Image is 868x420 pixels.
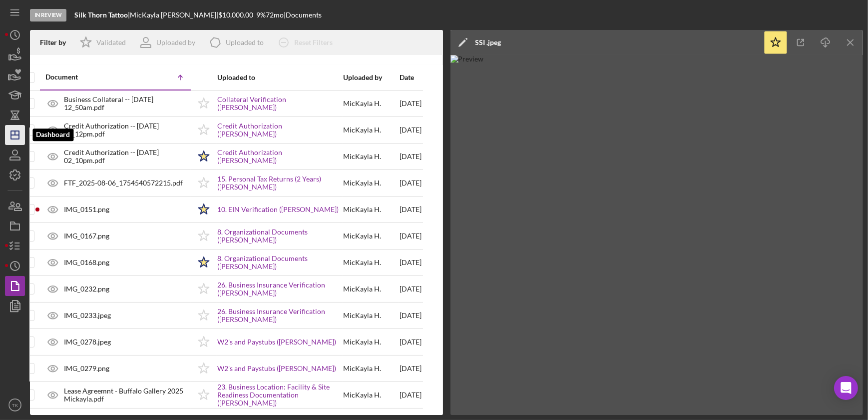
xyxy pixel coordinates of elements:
[400,356,422,381] div: [DATE]
[64,232,109,240] div: IMG_0167.png
[226,38,264,46] div: Uploaded to
[343,126,381,134] div: MicKayla H .
[343,391,381,399] div: MicKayla H .
[30,9,66,21] div: In Review
[64,311,111,319] div: IMG_0233.jpeg
[217,148,342,164] a: Credit Authorization ([PERSON_NAME])
[64,122,190,138] div: Credit Authorization -- [DATE] 04_12pm.pdf
[400,276,422,301] div: [DATE]
[400,170,422,195] div: [DATE]
[217,228,342,244] a: 8. Organizational Documents ([PERSON_NAME])
[400,250,422,275] div: [DATE]
[343,232,381,240] div: MicKayla H .
[400,73,422,81] div: Date
[5,395,25,415] button: TK
[400,117,422,142] div: [DATE]
[450,55,864,415] img: Preview
[217,281,342,297] a: 26. Business Insurance Verification ([PERSON_NAME])
[12,402,18,408] text: TK
[64,179,183,187] div: FTF_2025-08-06_1754540572215.pdf
[217,383,342,407] a: 23. Business Location: Facility & Site Readiness Documentation ([PERSON_NAME])
[256,11,266,19] div: 9 %
[266,11,284,19] div: 72 mo
[217,95,342,111] a: Collateral Verification ([PERSON_NAME])
[343,152,381,160] div: MicKayla H .
[217,122,342,138] a: Credit Authorization ([PERSON_NAME])
[40,38,73,46] div: Filter by
[217,307,342,323] a: 26. Business Insurance Verification ([PERSON_NAME])
[343,205,381,213] div: MicKayla H .
[218,11,256,19] div: $10,000.00
[64,364,109,372] div: IMG_0279.png
[284,11,322,19] div: | Documents
[400,197,422,222] div: [DATE]
[64,285,109,293] div: IMG_0232.png
[64,205,109,213] div: IMG_0151.png
[294,32,333,52] div: Reset Filters
[475,38,501,46] div: SSI .jpeg
[74,10,128,19] b: Silk Thorn Tattoo
[64,148,190,164] div: Credit Authorization -- [DATE] 02_10pm.pdf
[156,38,195,46] div: Uploaded by
[343,258,381,266] div: MicKayla H .
[217,175,342,191] a: 15. Personal Tax Returns (2 Years) ([PERSON_NAME])
[74,11,130,19] div: |
[217,338,336,346] a: W2's and Paystubs ([PERSON_NAME])
[400,329,422,354] div: [DATE]
[343,364,381,372] div: MicKayla H .
[45,73,118,81] div: Document
[343,311,381,319] div: MicKayla H .
[130,11,218,19] div: MicKayla [PERSON_NAME] |
[271,32,343,52] button: Reset Filters
[400,91,422,116] div: [DATE]
[343,99,381,107] div: MicKayla H .
[400,144,422,169] div: [DATE]
[343,338,381,346] div: MicKayla H .
[64,387,190,403] div: Lease Agreemnt - Buffalo Gallery 2025 Mickayla.pdf
[400,223,422,248] div: [DATE]
[400,303,422,328] div: [DATE]
[343,179,381,187] div: MicKayla H .
[217,254,342,270] a: 8. Organizational Documents ([PERSON_NAME])
[343,285,381,293] div: MicKayla H .
[64,258,109,266] div: IMG_0168.png
[64,95,190,111] div: Business Collateral -- [DATE] 12_50am.pdf
[834,376,858,400] div: Open Intercom Messenger
[400,382,422,407] div: [DATE]
[343,73,399,81] div: Uploaded by
[217,364,336,372] a: W2's and Paystubs ([PERSON_NAME])
[64,338,111,346] div: IMG_0278.jpeg
[217,205,339,213] a: 10. EIN Verification ([PERSON_NAME])
[217,73,342,81] div: Uploaded to
[96,38,126,46] div: Validated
